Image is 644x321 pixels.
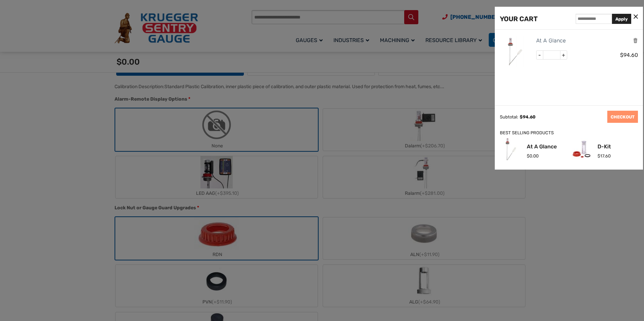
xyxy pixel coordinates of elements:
[520,114,523,119] span: $
[520,114,536,119] span: 94.60
[620,52,638,58] span: 94.60
[620,52,623,58] span: $
[527,153,539,158] span: 0.00
[500,130,638,137] div: BEST SELLING PRODUCTS
[560,51,567,60] span: +
[500,36,530,67] img: At A Glance
[633,37,638,44] a: Remove this item
[537,51,543,60] span: -
[500,114,518,119] div: Subtotal:
[571,138,592,160] img: D-Kit
[598,144,611,149] a: D-Kit
[527,144,557,149] a: At A Glance
[500,138,522,160] img: At A Glance
[598,153,600,158] span: $
[598,153,611,158] span: 17.60
[612,14,631,24] button: Apply
[536,36,566,45] a: At A Glance
[500,13,538,24] div: YOUR CART
[607,111,638,123] a: CHECKOUT
[527,153,529,158] span: $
